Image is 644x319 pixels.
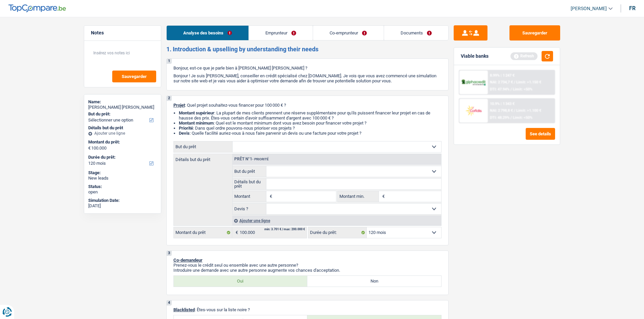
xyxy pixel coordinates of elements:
[173,258,202,263] span: Co-demandeur
[490,87,509,91] span: DTI: 47.94%
[514,80,515,84] span: /
[167,26,248,40] a: Analyse des besoins
[179,126,193,131] strong: Priorité
[510,115,512,120] span: /
[173,103,442,108] p: : Quel projet souhaitez-vous financer pour 100 000 € ?
[179,126,442,131] li: : Dans quel ordre pouvons-nous prioriser vos projets ?
[174,154,232,162] label: Détails but du prêt
[509,25,560,41] button: Sauvegarder
[232,216,441,225] div: Ajouter une ligne
[629,5,636,11] div: fr
[308,227,367,238] label: Durée du prêt:
[91,30,154,36] h5: Notes
[167,300,172,305] div: 4
[526,128,555,140] button: See details
[179,121,214,126] strong: Montant minimum
[173,103,185,108] span: Projet
[122,74,147,79] span: Sauvegarder
[88,176,157,181] div: New leads
[490,73,515,78] div: 8.99% | 1 247 €
[112,71,156,82] button: Sauvegarder
[173,307,442,312] p: : Êtes-vous sur la liste noire ?
[179,121,442,126] li: : Quel est le montant minimum dont vous avez besoin pour financer votre projet ?
[88,184,157,189] div: Status:
[233,204,267,214] label: Devis ?
[379,191,386,202] span: €
[167,59,172,64] div: 1
[252,157,269,161] span: - Priorité
[490,108,513,113] span: NAI: 2 798,8 €
[513,115,532,120] span: Limit: <50%
[173,307,195,312] span: Blacklisted
[571,6,607,11] span: [PERSON_NAME]
[88,131,157,136] div: Ajouter une ligne
[174,141,233,152] label: But du prêt
[173,73,442,83] p: Bonjour ! Je suis [PERSON_NAME], conseiller en crédit spécialisé chez [DOMAIN_NAME]. Je vois que ...
[232,227,240,238] span: €
[516,80,541,84] span: Limit: >1.150 €
[88,111,156,117] label: But du prêt:
[514,108,515,113] span: /
[490,102,515,106] div: 10.9% | 1 343 €
[179,131,442,136] li: : Quelle facilité auriez-vous à nous faire parvenir un devis ou une facture pour votre projet ?
[88,203,157,209] div: [DATE]
[88,139,156,145] label: Montant du prêt:
[516,108,541,113] span: Limit: >1.100 €
[513,87,532,91] span: Limit: <50%
[88,99,157,105] div: Name:
[313,26,383,40] a: Co-emprunteur
[179,131,190,136] span: Devis
[565,3,613,14] a: [PERSON_NAME]
[173,263,442,268] p: Prenez-vous le crédit seul ou ensemble avec une autre personne?
[174,227,232,238] label: Montant du prêt
[307,276,441,287] label: Non
[510,52,538,60] div: Refresh
[88,155,156,160] label: Durée du prêt:
[179,110,214,115] strong: Montant supérieur
[174,276,308,287] label: Oui
[510,87,512,91] span: /
[264,228,305,231] div: min: 3.701 € / max: 200.000 €
[461,104,486,117] img: Cofidis
[249,26,313,40] a: Emprunteur
[233,157,270,161] div: Prêt n°1
[167,96,172,101] div: 2
[173,268,442,273] p: Introduire une demande avec une autre personne augmente vos chances d'acceptation.
[167,251,172,256] div: 3
[88,105,157,110] div: [PERSON_NAME] [PERSON_NAME]
[173,65,442,71] p: Bonjour, est-ce que je parle bien à [PERSON_NAME] [PERSON_NAME] ?
[233,179,267,189] label: Détails but du prêt
[461,79,486,86] img: AlphaCredit
[166,46,449,53] h2: 1. Introduction & upselling by understanding their needs
[88,198,157,203] div: Simulation Date:
[233,166,267,177] label: But du prêt
[338,191,379,202] label: Montant min.
[461,53,488,59] div: Viable banks
[88,189,157,195] div: open
[384,26,448,40] a: Documents
[266,191,274,202] span: €
[88,145,91,151] span: €
[88,125,157,131] div: Détails but du prêt
[490,80,513,84] span: NAI: 2 734,7 €
[88,170,157,176] div: Stage:
[179,110,442,121] li: : La plupart de mes clients prennent une réserve supplémentaire pour qu'ils puissent financer leu...
[233,191,267,202] label: Montant
[8,4,66,12] img: TopCompare Logo
[490,115,509,120] span: DTI: 48.29%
